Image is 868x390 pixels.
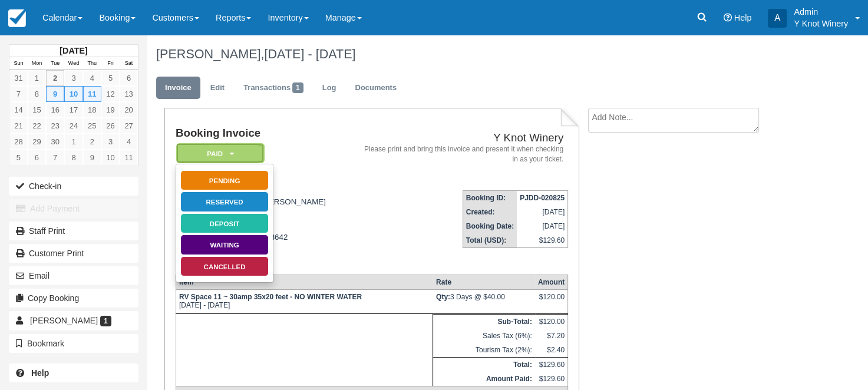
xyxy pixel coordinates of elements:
p: Admin [794,6,848,18]
th: Sat [120,57,138,70]
a: 2 [46,70,64,86]
a: 25 [83,118,101,134]
td: $2.40 [535,343,568,358]
a: 10 [64,86,82,102]
strong: [DATE] [60,46,87,55]
th: Thu [83,57,101,70]
h1: [PERSON_NAME], [156,47,790,61]
a: 1 [64,134,82,150]
a: Invoice [156,77,200,100]
img: checkfront-main-nav-mini-logo.png [8,9,26,27]
a: 26 [101,118,120,134]
a: 30 [46,134,64,150]
a: 6 [120,70,138,86]
a: 23 [46,118,64,134]
div: A [768,9,787,28]
th: Item [176,275,433,290]
a: 21 [9,118,28,134]
th: Amount [535,275,568,290]
th: Booking ID: [463,191,517,206]
th: Booking Date: [463,219,517,233]
strong: RV Space 11 ~ 30amp 35x20 feet - NO WINTER WATER [179,293,362,301]
a: 28 [9,134,28,150]
a: Waiting [180,234,269,255]
button: Check-in [9,177,138,196]
th: Fri [101,57,120,70]
td: Tourism Tax (2%): [433,343,535,358]
span: Help [734,13,752,22]
a: [PERSON_NAME] 1 [9,311,138,330]
td: Sales Tax (6%): [433,329,535,343]
a: 1 [28,70,46,86]
a: Edit [202,77,233,100]
td: $129.60 [535,372,568,386]
a: 19 [101,102,120,118]
a: Pending [180,170,269,191]
a: 3 [101,134,120,150]
a: 14 [9,102,28,118]
td: $129.60 [535,358,568,372]
b: Help [31,368,49,378]
th: Created: [463,205,517,219]
a: 13 [120,86,138,102]
span: [DATE] - [DATE] [264,47,355,61]
a: Documents [346,77,405,100]
button: Copy Booking [9,289,138,308]
td: [DATE] [517,205,568,219]
button: Bookmark [9,334,138,353]
i: Help [724,14,732,22]
td: $120.00 [535,315,568,329]
span: 1 [100,316,111,326]
a: 22 [28,118,46,134]
a: 17 [64,102,82,118]
th: Total: [433,358,535,372]
a: 2 [83,134,101,150]
a: 3 [64,70,82,86]
h2: Y Knot Winery [360,132,563,144]
a: 7 [9,86,28,102]
a: 31 [9,70,28,86]
a: Reserved [180,191,269,212]
a: 16 [46,102,64,118]
a: 8 [64,150,82,166]
span: 1 [292,82,303,93]
a: Transactions1 [235,77,312,100]
td: $129.60 [517,233,568,248]
td: [DATE] - [DATE] [176,290,433,314]
a: 4 [83,70,101,86]
a: 11 [120,150,138,166]
td: $7.20 [535,329,568,343]
a: 29 [28,134,46,150]
th: Tue [46,57,64,70]
a: 12 [101,86,120,102]
a: Customer Print [9,244,138,263]
span: [PERSON_NAME] [30,316,98,325]
a: 20 [120,102,138,118]
a: 6 [28,150,46,166]
a: Deposit [180,213,269,234]
em: Paid [176,143,265,164]
a: Log [313,77,345,100]
address: Please print and bring this invoice and present it when checking in as your ticket. [360,144,563,164]
th: Wed [64,57,82,70]
a: 5 [101,70,120,86]
th: Sun [9,57,28,70]
a: Paid [176,143,260,164]
td: [DATE] [517,219,568,233]
a: 8 [28,86,46,102]
th: Sub-Total: [433,315,535,329]
strong: PJDD-020825 [520,194,565,202]
div: $120.00 [538,293,565,310]
a: 10 [101,150,120,166]
a: 4 [120,134,138,150]
a: 9 [83,150,101,166]
td: 3 Days @ $40.00 [433,290,535,314]
th: Total (USD): [463,233,517,248]
a: 9 [46,86,64,102]
a: 15 [28,102,46,118]
a: 7 [46,150,64,166]
button: Add Payment [9,199,138,218]
th: Rate [433,275,535,290]
a: 11 [83,86,101,102]
a: Help [9,363,138,382]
